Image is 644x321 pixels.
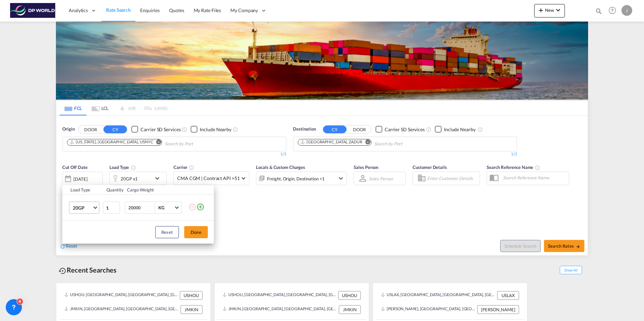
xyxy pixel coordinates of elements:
md-icon: icon-minus-circle-outline [188,203,196,211]
md-icon: icon-plus-circle-outline [196,203,204,211]
th: Quantity [102,185,123,195]
button: Reset [155,226,179,238]
input: Enter Weight [128,202,155,213]
span: 20GP [73,205,92,211]
md-select: Choose: 20GP [69,202,99,214]
input: Qty [103,202,120,214]
div: KG [158,205,164,210]
div: Cargo Weight [127,187,184,193]
button: Done [184,226,208,238]
th: Load Type [62,185,102,195]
